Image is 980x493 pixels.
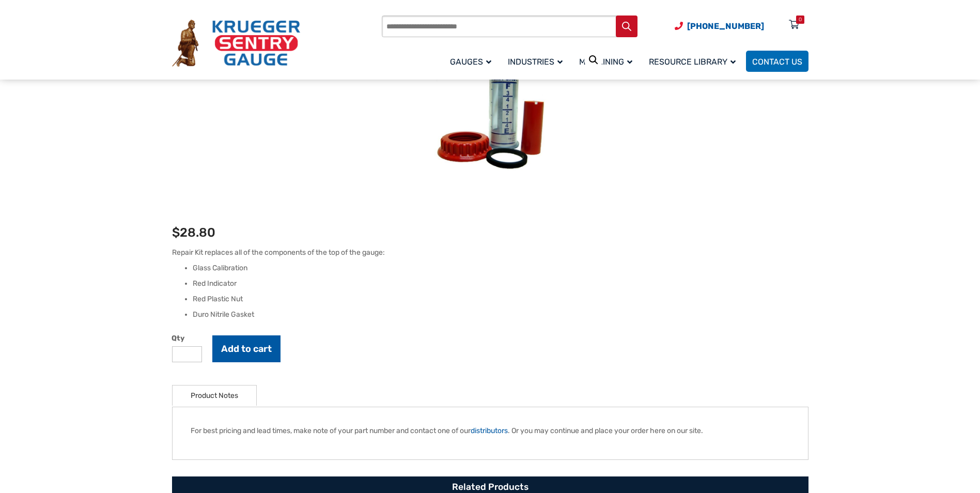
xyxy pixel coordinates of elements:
[193,279,808,289] li: Red Indicator
[746,51,808,72] a: Contact Us
[752,57,802,67] span: Contact Us
[508,57,563,67] span: Industries
[584,51,603,69] a: View full-screen image gallery
[191,425,790,436] p: For best pricing and lead times, make note of your part number and contact one of our . Or you ma...
[172,225,215,240] bdi: 28.80
[212,335,281,362] button: Add to cart
[579,57,632,67] span: Machining
[675,20,764,33] a: Phone Number (920) 434-8860
[799,16,802,24] div: 0
[643,49,746,73] a: Resource Library
[172,346,202,362] input: Product quantity
[193,310,808,320] li: Duro Nitrile Gasket
[191,386,238,406] a: Product Notes
[444,49,502,73] a: Gauges
[172,247,808,258] p: Repair Kit replaces all of the components of the top of the gauge:
[502,49,573,73] a: Industries
[450,57,491,67] span: Gauges
[687,21,764,31] span: [PHONE_NUMBER]
[193,294,808,304] li: Red Plastic Nut
[172,225,180,240] span: $
[649,57,736,67] span: Resource Library
[193,263,808,273] li: Glass Calibration
[573,49,643,73] a: Machining
[471,426,508,435] a: distributors
[172,20,300,67] img: Krueger Sentry Gauge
